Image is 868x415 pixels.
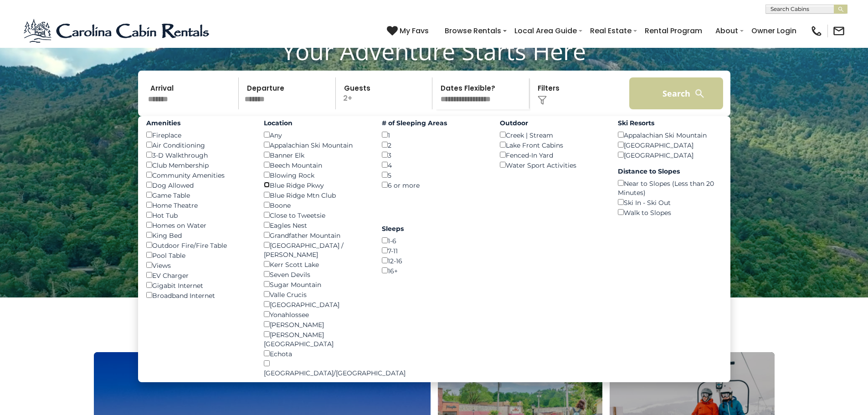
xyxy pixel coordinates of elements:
div: 16+ [382,266,486,276]
div: Sugar Mountain [264,279,368,289]
div: Walk to Slopes [618,207,722,217]
button: Search [629,77,724,109]
div: Kerr Scott Lake [264,259,368,269]
div: 12-16 [382,256,486,266]
div: Fireplace [146,130,251,140]
div: Seven Devils [264,269,368,279]
img: filter--v1.png [538,96,547,105]
div: 1 [382,130,486,140]
div: Beech Mountain [264,160,368,170]
a: Real Estate [586,23,636,39]
div: 2 [382,140,486,150]
div: 3 [382,150,486,160]
div: 7-11 [382,246,486,256]
div: Any [264,130,368,140]
div: Water Sport Activities [500,160,604,170]
div: EV Charger [146,270,251,280]
div: Homes on Water [146,220,251,230]
div: Air Conditioning [146,140,251,150]
div: [PERSON_NAME] [264,319,368,329]
div: Fenced-In Yard [500,150,604,160]
div: 5 [382,170,486,180]
div: Dog Allowed [146,180,251,190]
div: [GEOGRAPHIC_DATA] [618,150,722,160]
div: Close to Tweetsie [264,210,368,220]
a: My Favs [387,25,431,37]
div: Eagles Nest [264,220,368,230]
div: Blowing Rock [264,170,368,180]
div: Community Amenities [146,170,251,180]
a: Browse Rentals [440,23,506,39]
div: Lake Front Cabins [500,140,604,150]
img: Blue-2.png [23,17,212,45]
div: [GEOGRAPHIC_DATA] [618,140,722,150]
div: 6 or more [382,180,486,190]
div: Echota [264,348,368,359]
div: Hot Tub [146,210,251,220]
a: About [711,23,743,39]
div: [PERSON_NAME][GEOGRAPHIC_DATA] [264,329,368,348]
label: Distance to Slopes [618,167,722,176]
div: Home Theatre [146,200,251,210]
div: 1-6 [382,236,486,246]
div: Valle Crucis [264,289,368,299]
label: Ski Resorts [618,118,722,128]
div: Game Table [146,190,251,200]
label: Location [264,118,368,128]
div: Yonahlossee [264,309,368,319]
p: 2+ [339,77,432,109]
div: 4 [382,160,486,170]
div: [GEOGRAPHIC_DATA] [264,299,368,309]
div: Views [146,260,251,270]
label: # of Sleeping Areas [382,118,486,128]
div: Appalachian Ski Mountain [618,130,722,140]
div: Club Membership [146,160,251,170]
div: Creek | Stream [500,130,604,140]
div: King Bed [146,230,251,240]
img: phone-regular-black.png [810,25,823,37]
h1: Your Adventure Starts Here [7,37,861,65]
img: search-regular-white.png [694,88,705,99]
a: Local Area Guide [510,23,581,39]
div: Grandfather Mountain [264,230,368,240]
div: Broadband Internet [146,290,251,300]
a: Owner Login [747,23,801,39]
label: Sleeps [382,224,486,233]
div: [GEOGRAPHIC_DATA]/[GEOGRAPHIC_DATA] [264,359,368,378]
span: My Favs [400,25,429,36]
label: Outdoor [500,118,604,128]
img: mail-regular-black.png [832,25,845,37]
div: 3-D Walkthrough [146,150,251,160]
div: Gigabit Internet [146,280,251,290]
div: Outdoor Fire/Fire Table [146,240,251,250]
div: Ski In - Ski Out [618,197,722,207]
div: Blue Ridge Mtn Club [264,190,368,200]
a: Rental Program [640,23,707,39]
div: Banner Elk [264,150,368,160]
label: Amenities [146,118,251,128]
h3: Select Your Destination [92,320,776,352]
div: Pool Table [146,250,251,260]
div: [GEOGRAPHIC_DATA] / [PERSON_NAME] [264,240,368,259]
div: Appalachian Ski Mountain [264,140,368,150]
div: Near to Slopes (Less than 20 Minutes) [618,178,722,197]
div: Boone [264,200,368,210]
div: Blue Ridge Pkwy [264,180,368,190]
